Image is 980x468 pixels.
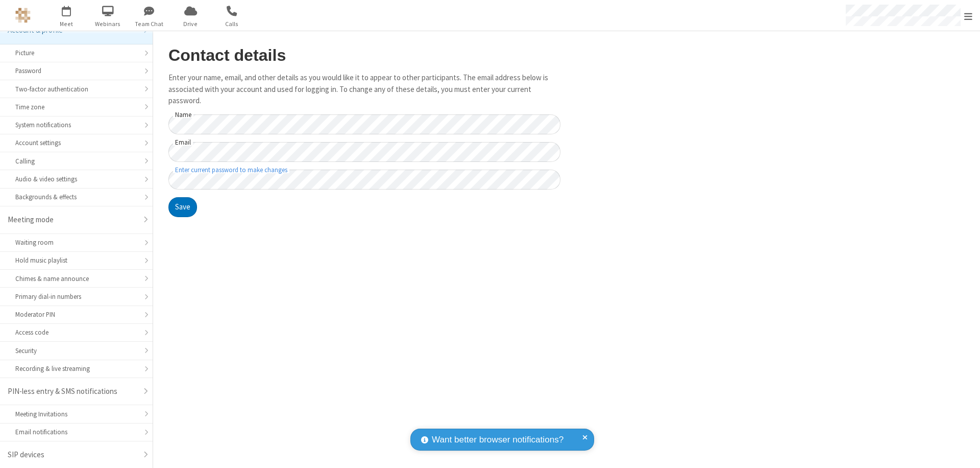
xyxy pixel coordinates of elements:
div: Audio & video settings [15,174,137,184]
h2: Contact details [168,46,560,64]
div: Access code [15,327,137,337]
div: Meeting Invitations [15,409,137,419]
div: Moderator PIN [15,310,137,319]
input: Enter current password to make changes [168,170,560,190]
div: Account settings [15,138,137,148]
span: Webinars [89,19,127,29]
div: System notifications [15,120,137,130]
div: Time zone [15,102,137,112]
div: Password [15,66,137,76]
div: Security [15,346,137,356]
div: Backgrounds & effects [15,192,137,202]
div: Two-factor authentication [15,84,137,94]
div: Recording & live streaming [15,364,137,373]
img: QA Selenium DO NOT DELETE OR CHANGE [15,8,31,23]
div: Primary dial-in numbers [15,292,137,301]
div: PIN-less entry & SMS notifications [8,386,137,397]
div: Hold music playlist [15,255,137,265]
div: Email notifications [15,427,137,437]
div: Waiting room [15,238,137,247]
div: Meeting mode [8,214,137,226]
span: Meet [47,19,86,29]
div: Chimes & name announce [15,274,137,284]
div: Calling [15,156,137,166]
span: Calls [213,19,251,29]
div: SIP devices [8,449,137,461]
button: Save [168,197,197,218]
input: Name [168,114,560,134]
span: Want better browser notifications? [432,433,563,447]
input: Email [168,142,560,162]
div: Picture [15,48,137,58]
p: Enter your name, email, and other details as you would like it to appear to other participants. T... [168,72,560,107]
span: Team Chat [130,19,168,29]
span: Drive [171,19,210,29]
